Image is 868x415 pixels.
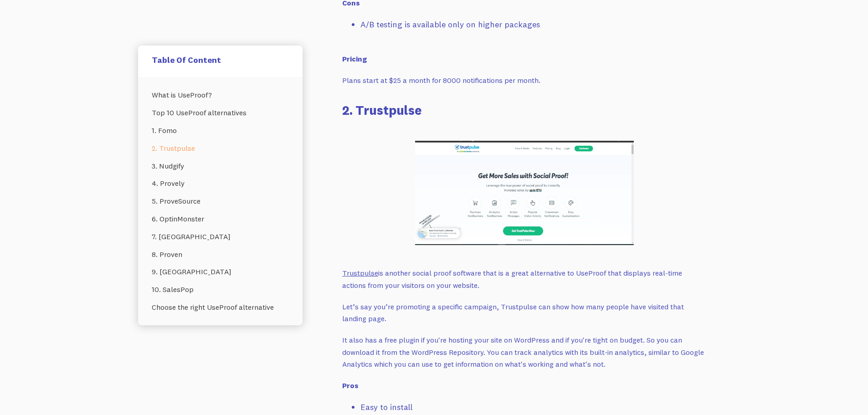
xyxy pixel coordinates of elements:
p: Let’s say you’re promoting a specific campaign, Trustpulse can show how many people have visited ... [342,301,707,325]
a: Trustpulse [342,268,378,277]
a: 7. [GEOGRAPHIC_DATA] [152,228,289,246]
a: Choose the right UseProof alternative [152,298,289,316]
a: 6. OptinMonster [152,210,289,228]
p: It also has a free plugin if you're hosting your site on WordPress and if you're tight on budget.... [342,334,707,370]
h5: Table Of Content [152,55,289,65]
a: 3. Nudgify [152,157,289,175]
a: Top 10 UseProof alternatives [152,104,289,122]
strong: Pros [342,381,359,390]
li: A/B testing is available only on higher packages [360,18,707,31]
p: is another social proof software that is a great alternative to UseProof that displays real-time ... [342,267,707,291]
a: 1. Fomo [152,122,289,139]
a: 4. Provely [152,174,289,192]
a: 2. Trustpulse [152,139,289,157]
h3: 2. Trustpulse [342,101,707,119]
a: 9. [GEOGRAPHIC_DATA] [152,263,289,281]
li: Easy to install [360,401,707,414]
p: Plans start at $25 a month for 8000 notifications per month. [342,74,707,87]
a: 5. ProveSource [152,192,289,210]
a: What is UseProof? [152,86,289,104]
strong: Pricing [342,54,367,63]
img: Trustpulse social proof [415,141,634,246]
a: 10. SalesPop [152,281,289,298]
a: 8. Proven [152,246,289,263]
